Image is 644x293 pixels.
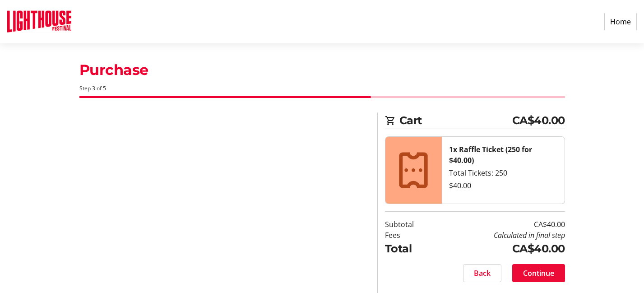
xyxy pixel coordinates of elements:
div: $40.00 [449,180,557,191]
td: CA$40.00 [437,219,565,230]
div: Total Tickets: 250 [449,167,557,178]
td: Total [385,241,437,257]
span: CA$40.00 [512,112,565,129]
td: CA$40.00 [437,241,565,257]
button: Back [463,264,501,282]
td: Calculated in final step [437,230,565,241]
span: Cart [399,112,512,129]
img: Lighthouse Festival's Logo [7,4,71,40]
div: Step 3 of 5 [79,84,565,93]
span: Back [474,268,491,279]
strong: 1x Raffle Ticket (250 for $40.00) [449,144,532,165]
td: Fees [385,230,437,241]
button: Continue [512,264,565,282]
h1: Purchase [79,59,565,81]
span: Continue [523,268,554,279]
a: Home [604,13,637,30]
td: Subtotal [385,219,437,230]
